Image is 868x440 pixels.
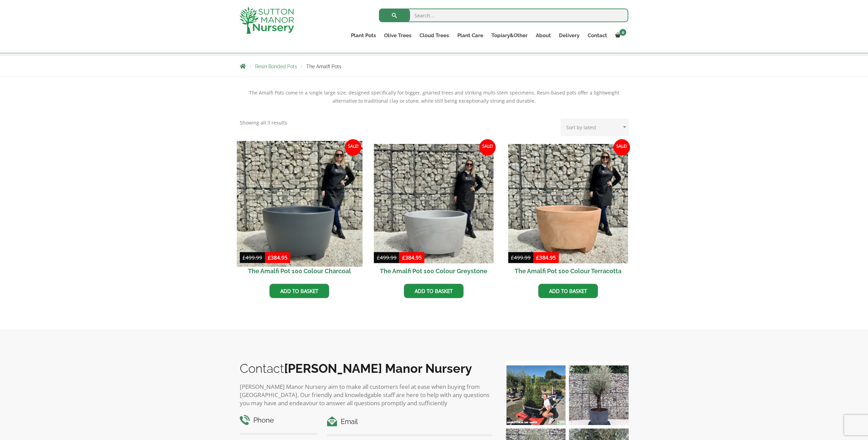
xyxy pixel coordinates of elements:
[345,139,361,156] span: Sale!
[268,254,271,261] span: £
[555,31,583,40] a: Delivery
[487,31,531,40] a: Topiary&Other
[240,361,492,376] h2: Contact
[479,139,496,156] span: Sale!
[240,89,629,105] p: The Amalfi Pots come in a single large size, designed specifically for bigger, gnarled trees and ...
[508,144,628,264] img: The Amalfi Pot 100 Colour Terracotta
[374,144,494,279] a: Sale! The Amalfi Pot 100 Colour Greystone
[240,119,287,127] p: Showing all 3 results
[511,254,514,261] span: £
[536,254,539,261] span: £
[327,416,492,427] h4: Email
[374,263,494,279] h2: The Amalfi Pot 100 Colour Greystone
[536,254,556,261] bdi: 384.95
[380,31,415,40] a: Olive Trees
[242,254,246,261] span: £
[453,31,487,40] a: Plant Care
[374,144,494,264] img: The Amalfi Pot 100 Colour Greystone
[508,144,628,279] a: Sale! The Amalfi Pot 100 Colour Terracotta
[347,31,380,40] a: Plant Pots
[619,29,626,36] span: 0
[255,64,297,69] a: Resin Bonded Pots
[569,365,629,425] img: A beautiful multi-stem Spanish Olive tree potted in our luxurious fibre clay pots 😍😍
[402,254,422,261] bdi: 384.95
[284,361,472,376] b: [PERSON_NAME] Manor Nursery
[379,9,628,22] input: Search...
[242,254,262,261] bdi: 499.99
[404,284,464,298] a: Add to basket: “The Amalfi Pot 100 Colour Greystone”
[531,31,555,40] a: About
[506,365,565,425] img: Our elegant & picturesque Angustifolia Cones are an exquisite addition to your Bay Tree collectio...
[614,139,630,156] span: Sale!
[508,263,628,279] h2: The Amalfi Pot 100 Colour Terracotta
[511,254,531,261] bdi: 499.99
[561,119,629,136] select: Shop order
[611,31,628,40] a: 0
[237,141,362,266] img: The Amalfi Pot 100 Colour Charcoal
[583,31,611,40] a: Contact
[269,284,329,298] a: Add to basket: “The Amalfi Pot 100 Colour Charcoal”
[268,254,288,261] bdi: 384.95
[239,7,294,34] img: logo
[240,263,359,279] h2: The Amalfi Pot 100 Colour Charcoal
[240,144,359,279] a: Sale! The Amalfi Pot 100 Colour Charcoal
[538,284,598,298] a: Add to basket: “The Amalfi Pot 100 Colour Terracotta”
[240,383,492,407] p: [PERSON_NAME] Manor Nursery aim to make all customers feel at ease when buying from [GEOGRAPHIC_D...
[240,415,317,426] h4: Phone
[306,64,341,69] span: The Amalfi Pots
[377,254,396,261] bdi: 499.99
[240,63,629,69] nav: Breadcrumbs
[415,31,453,40] a: Cloud Trees
[402,254,405,261] span: £
[377,254,380,261] span: £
